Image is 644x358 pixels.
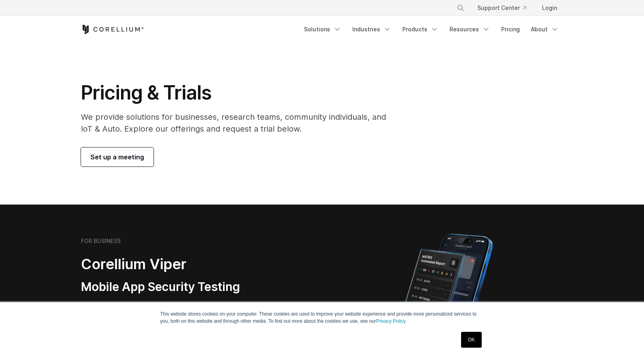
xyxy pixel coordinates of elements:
a: Corellium Home [81,25,144,34]
a: Pricing [496,22,525,36]
a: Support Center [471,1,533,15]
a: About [526,22,563,36]
p: Security pentesting and AppSec teams will love the simplicity of automated report generation comb... [81,301,284,329]
h3: Mobile App Security Testing [81,280,284,295]
a: Products [398,22,443,36]
a: Solutions [299,22,346,36]
p: This website stores cookies on your computer. These cookies are used to improve your website expe... [160,310,484,325]
a: Set up a meeting [81,147,154,167]
a: OK [461,332,481,348]
div: Navigation Menu [299,22,563,36]
button: Search [454,1,468,15]
span: Set up a meeting [90,152,144,162]
h6: FOR BUSINESS [81,237,121,245]
p: We provide solutions for businesses, research teams, community individuals, and IoT & Auto. Explo... [81,111,397,135]
a: Login [536,1,563,15]
div: Navigation Menu [447,1,563,15]
a: Industries [348,22,396,36]
a: Resources [445,22,495,36]
a: Privacy Policy. [376,318,407,324]
h2: Corellium Viper [81,255,284,273]
h1: Pricing & Trials [81,81,397,105]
